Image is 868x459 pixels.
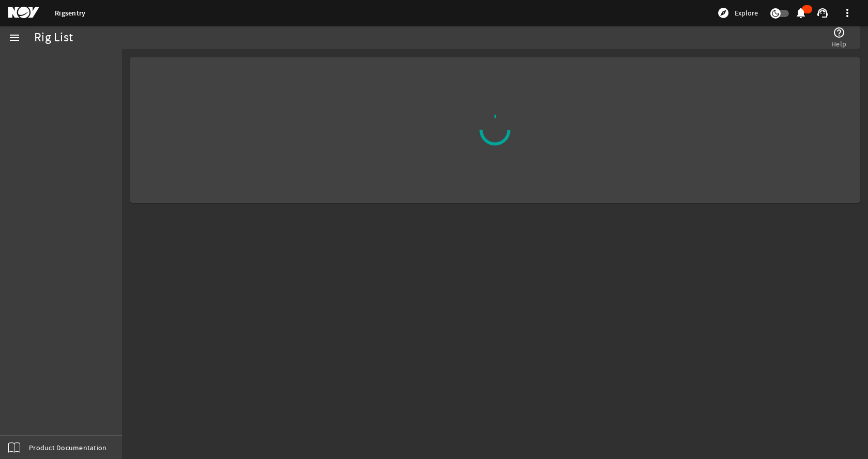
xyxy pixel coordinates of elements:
mat-icon: explore [717,7,730,19]
div: Rig List [34,33,73,43]
mat-icon: notifications [795,7,807,19]
span: Help [831,39,846,49]
mat-icon: help_outline [833,26,845,39]
button: more_vert [835,1,860,25]
mat-icon: support_agent [816,7,829,19]
button: Explore [713,5,762,21]
mat-icon: menu [8,31,21,44]
span: Explore [735,8,758,18]
span: Product Documentation [29,442,106,453]
a: Rigsentry [55,8,85,18]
